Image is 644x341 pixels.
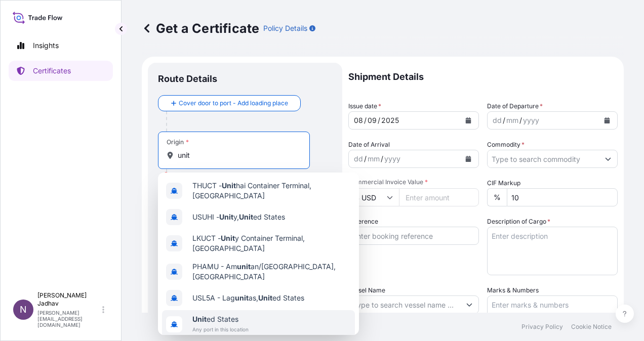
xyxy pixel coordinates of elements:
[37,291,100,308] p: [PERSON_NAME] Jadhav
[192,315,207,323] b: Unit
[367,114,378,126] div: month,
[487,101,543,111] span: Date of Departure
[348,63,618,91] p: Shipment Details
[20,305,27,315] span: N
[460,151,476,167] button: Calendar
[192,314,249,324] span: ed States
[519,114,522,126] div: /
[507,188,618,206] input: Enter percentage between 0 and 10%
[367,153,381,165] div: month,
[460,295,478,314] button: Show suggestions
[192,293,304,303] span: USL5A - Lag as, ed States
[487,217,550,227] label: Description of Cargo
[263,23,307,33] p: Policy Details
[158,173,359,335] div: Show suggestions
[353,153,364,165] div: day,
[348,140,390,150] span: Date of Arrival
[492,114,503,126] div: day,
[487,178,520,188] label: CIF Markup
[383,153,401,165] div: year,
[192,181,351,201] span: THUCT - hai Container Terminal, [GEOGRAPHIC_DATA]
[348,217,378,227] label: Reference
[142,20,259,36] p: Get a Certificate
[37,310,100,328] p: [PERSON_NAME][EMAIL_ADDRESS][DOMAIN_NAME]
[221,234,235,242] b: Unit
[571,323,612,331] p: Cookie Notice
[522,114,540,126] div: year,
[348,227,479,245] input: Enter booking reference
[487,140,525,150] label: Commodity
[487,188,507,206] div: %
[378,114,380,126] div: /
[364,153,367,165] div: /
[33,66,71,76] p: Certificates
[380,114,400,126] div: year,
[348,285,385,295] label: Vessel Name
[348,101,381,111] span: Issue date
[235,293,249,302] b: unit
[239,212,253,221] b: Unit
[192,262,351,282] span: PHAMU - Am an/[GEOGRAPHIC_DATA], [GEOGRAPHIC_DATA]
[487,285,539,295] label: Marks & Numbers
[33,40,59,51] p: Insights
[503,114,505,126] div: /
[364,114,367,126] div: /
[192,233,351,253] span: LKUCT - y Container Terminal, [GEOGRAPHIC_DATA]
[381,153,383,165] div: /
[237,262,251,271] b: unit
[599,150,617,168] button: Show suggestions
[521,323,563,331] p: Privacy Policy
[399,188,479,206] input: Enter amount
[488,150,599,168] input: Type to search commodity
[222,181,236,190] b: Unit
[349,295,460,314] input: Type to search vessel name or IMO
[192,212,285,222] span: USUHI - y, ed States
[599,112,615,129] button: Calendar
[192,324,249,334] span: Any port in this location
[348,178,479,186] span: Commercial Invoice Value
[353,114,364,126] div: day,
[158,73,217,85] p: Route Details
[178,150,297,160] input: Origin
[163,170,235,180] div: Please select an origin
[505,114,519,126] div: month,
[167,138,189,146] div: Origin
[460,112,476,129] button: Calendar
[219,212,233,221] b: Unit
[179,98,288,108] span: Cover door to port - Add loading place
[258,293,272,302] b: Unit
